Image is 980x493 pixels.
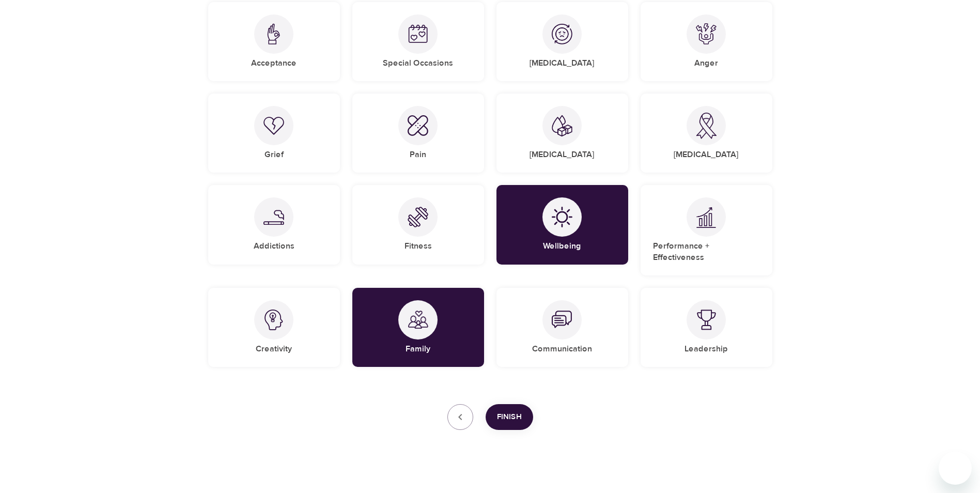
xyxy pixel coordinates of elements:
[497,410,522,424] span: Finish
[694,58,718,69] h5: Anger
[530,149,595,160] h5: [MEDICAL_DATA]
[208,185,340,264] div: AddictionsAddictions
[653,241,760,263] h5: Performance + Effectiveness
[552,310,572,330] img: Communication
[496,185,628,264] div: WellbeingWellbeing
[208,2,340,81] div: AcceptanceAcceptance
[352,185,484,264] div: FitnessFitness
[408,24,428,44] img: Special Occasions
[696,207,717,228] img: Performance + Effectiveness
[486,404,533,430] button: Finish
[408,115,428,136] img: Pain
[263,116,284,135] img: Grief
[352,288,484,367] div: FamilyFamily
[552,115,572,137] img: Diabetes
[383,58,453,69] h5: Special Occasions
[408,207,428,227] img: Fitness
[530,58,595,69] h5: [MEDICAL_DATA]
[352,2,484,81] div: Special OccasionsSpecial Occasions
[406,344,430,355] h5: Family
[208,94,340,173] div: GriefGrief
[641,288,772,367] div: LeadershipLeadership
[496,2,628,81] div: Depression[MEDICAL_DATA]
[496,288,628,367] div: CommunicationCommunication
[552,207,572,227] img: Wellbeing
[696,23,717,44] img: Anger
[408,310,428,330] img: Family
[263,210,284,225] img: Addictions
[352,94,484,173] div: PainPain
[496,94,628,173] div: Diabetes[MEDICAL_DATA]
[251,58,297,69] h5: Acceptance
[208,288,340,367] div: CreativityCreativity
[641,2,772,81] div: AngerAnger
[263,310,284,330] img: Creativity
[254,241,294,252] h5: Addictions
[410,149,426,160] h5: Pain
[685,344,728,355] h5: Leadership
[641,185,772,275] div: Performance + EffectivenessPerformance + Effectiveness
[696,310,717,330] img: Leadership
[939,452,972,485] iframe: Button to launch messaging window
[543,241,581,252] h5: Wellbeing
[256,344,292,355] h5: Creativity
[405,241,432,252] h5: Fitness
[552,24,572,44] img: Depression
[674,149,739,160] h5: [MEDICAL_DATA]
[641,94,772,173] div: Cancer[MEDICAL_DATA]
[532,344,592,355] h5: Communication
[696,113,717,139] img: Cancer
[263,23,284,44] img: Acceptance
[265,149,284,160] h5: Grief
